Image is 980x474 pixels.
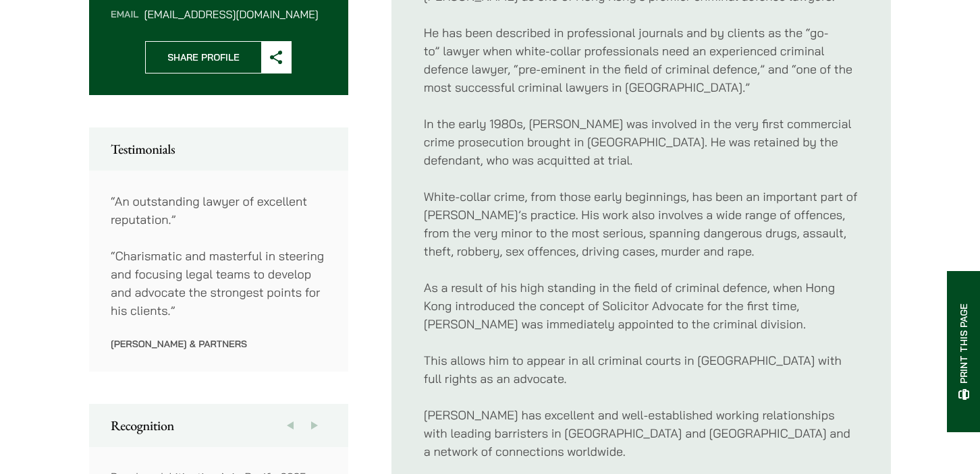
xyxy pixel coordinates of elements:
button: Next [302,404,327,447]
p: [PERSON_NAME] & Partners [111,338,327,350]
p: “An outstanding lawyer of excellent reputation.” [111,192,327,229]
p: He has been described in professional journals and by clients as the “go-to” lawyer when white-co... [424,24,859,96]
h2: Recognition [111,417,327,434]
p: As a result of his high standing in the field of criminal defence, when Hong Kong introduced the ... [424,278,859,333]
button: Share Profile [145,41,292,73]
p: In the early 1980s, [PERSON_NAME] was involved in the very first commercial crime prosecution bro... [424,115,859,169]
p: “Charismatic and masterful in steering and focusing legal teams to develop and advocate the stron... [111,247,327,320]
span: Share Profile [146,42,261,73]
dd: [EMAIL_ADDRESS][DOMAIN_NAME] [144,9,326,20]
button: Previous [278,404,302,447]
p: This allows him to appear in all criminal courts in [GEOGRAPHIC_DATA] with full rights as an advo... [424,351,859,388]
dt: Email [111,9,138,20]
p: White-collar crime, from those early beginnings, has been an important part of [PERSON_NAME]’s pr... [424,187,859,260]
p: [PERSON_NAME] has excellent and well-established working relationships with leading barristers in... [424,406,859,461]
h2: Testimonials [111,141,327,157]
